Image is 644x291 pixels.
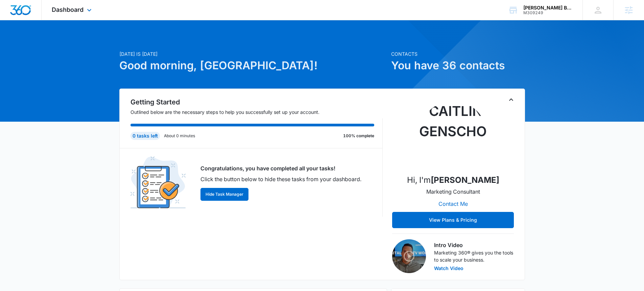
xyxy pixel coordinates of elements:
div: 0 tasks left [130,132,160,140]
img: tab_domain_overview_orange.svg [18,39,24,45]
img: logo_orange.svg [11,11,16,16]
div: Domain Overview [26,40,61,44]
p: About 0 minutes [164,133,195,139]
p: Congratulations, you have completed all your tasks! [200,164,361,172]
img: Caitlin Genschoreck [419,101,487,169]
h3: Intro Video [434,241,514,249]
h1: Good morning, [GEOGRAPHIC_DATA]! [119,57,387,74]
p: Outlined below are the necessary steps to help you successfully set up your account. [130,108,383,116]
p: Contacts [391,50,525,57]
p: 100% complete [343,133,374,139]
p: Marketing Consultant [426,188,480,196]
button: Contact Me [431,196,474,212]
div: account id [523,10,573,15]
h2: Getting Started [130,97,383,107]
button: Hide Task Manager [200,188,248,201]
div: Domain: [DOMAIN_NAME] [18,18,74,23]
span: Dashboard [52,6,84,13]
img: website_grey.svg [11,18,16,23]
p: [DATE] is [DATE] [119,50,387,57]
p: Click the button below to hide these tasks from your dashboard. [200,175,361,183]
img: Intro Video [392,239,426,273]
p: Marketing 360® gives you the tools to scale your business. [434,249,514,263]
button: View Plans & Pricing [392,212,514,228]
button: Toggle Collapse [507,96,515,104]
p: Hi, I'm [407,174,499,186]
img: tab_keywords_by_traffic_grey.svg [67,39,73,45]
div: account name [523,5,573,10]
button: Watch Video [434,266,463,271]
strong: [PERSON_NAME] [430,175,499,185]
div: v 4.0.25 [19,11,33,16]
h1: You have 36 contacts [391,57,525,74]
div: Keywords by Traffic [75,40,114,44]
